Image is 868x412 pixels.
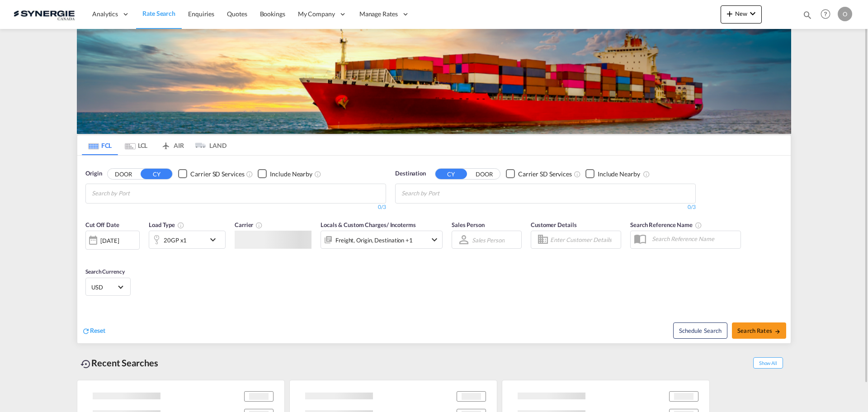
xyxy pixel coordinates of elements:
span: Cut Off Date [85,221,119,228]
span: Analytics [92,9,118,19]
span: Show All [753,357,783,369]
div: icon-magnify [802,10,812,24]
div: 0/3 [395,204,696,211]
md-icon: icon-magnify [802,10,812,20]
md-tab-item: LCL [118,135,154,155]
span: Search Reference Name [630,221,702,228]
md-icon: Unchecked: Ignores neighbouring ports when fetching rates.Checked : Includes neighbouring ports w... [643,170,650,178]
span: Search Currency [85,268,125,275]
span: Sales Person [452,221,485,228]
md-icon: icon-plus 400-fg [724,8,735,19]
span: Reset [90,327,105,334]
md-icon: The selected Trucker/Carrierwill be displayed in the rate results If the rates are from another f... [255,222,263,229]
span: Origin [85,169,102,178]
input: Enter Customer Details [550,233,618,246]
md-checkbox: Checkbox No Ink [178,169,244,179]
span: My Company [298,9,335,19]
md-select: Select Currency: $ USDUnited States Dollar [90,280,126,294]
div: Include Nearby [598,170,640,179]
div: O [838,7,852,21]
md-tab-item: LAND [190,135,226,155]
md-datepicker: Select [85,249,92,261]
md-icon: icon-backup-restore [80,359,91,369]
md-icon: icon-chevron-down [208,234,223,245]
button: CY [141,169,172,179]
md-checkbox: Checkbox No Ink [506,169,572,179]
md-icon: icon-airplane [160,140,171,147]
div: [DATE] [85,231,140,250]
div: icon-refreshReset [82,326,105,336]
span: USD [91,283,117,291]
md-select: Sales Person [471,233,505,246]
div: [DATE] [100,237,119,245]
span: Locals & Custom Charges [321,221,416,228]
md-icon: icon-arrow-right [774,328,781,335]
span: Carrier [235,221,263,228]
input: Chips input. [92,186,178,201]
md-icon: Unchecked: Search for CY (Container Yard) services for all selected carriers.Checked : Search for... [246,170,253,178]
md-chips-wrap: Chips container with autocompletion. Enter the text area, type text to search, and then use the u... [90,184,181,201]
button: Note: By default Schedule search will only considerorigin ports, destination ports and cut off da... [673,322,727,339]
img: LCL+%26+FCL+BACKGROUND.png [77,29,791,134]
span: Destination [395,169,426,178]
md-icon: icon-chevron-down [429,234,440,245]
button: Search Ratesicon-arrow-right [732,322,786,339]
md-icon: Unchecked: Search for CY (Container Yard) services for all selected carriers.Checked : Search for... [574,170,581,178]
div: 20GP x1icon-chevron-down [149,231,226,249]
div: Recent Searches [77,353,162,373]
span: / Incoterms [387,221,416,228]
span: Load Type [149,221,184,228]
span: Manage Rates [359,9,398,19]
div: Help [818,6,838,23]
span: Quotes [227,10,247,18]
button: CY [435,169,467,179]
span: Search Rates [737,327,781,334]
div: 0/3 [85,204,386,211]
div: OriginDOOR CY Checkbox No InkUnchecked: Search for CY (Container Yard) services for all selected ... [77,156,791,343]
md-icon: icon-information-outline [177,222,184,229]
md-tab-item: FCL [82,135,118,155]
span: New [724,10,758,17]
md-checkbox: Checkbox No Ink [258,169,312,179]
div: Freight Origin Destination Factory Stuffingicon-chevron-down [321,231,443,249]
span: Customer Details [531,221,576,228]
span: Enquiries [188,10,214,18]
div: Include Nearby [270,170,312,179]
button: icon-plus 400-fgNewicon-chevron-down [721,5,762,24]
button: DOOR [108,169,139,179]
md-chips-wrap: Chips container with autocompletion. Enter the text area, type text to search, and then use the u... [400,184,491,201]
md-tab-item: AIR [154,135,190,155]
md-checkbox: Checkbox No Ink [585,169,640,179]
span: Help [818,6,833,22]
md-icon: Your search will be saved by the below given name [695,222,702,229]
input: Search Reference Name [647,232,741,246]
div: 20GP x1 [164,234,187,246]
md-icon: icon-chevron-down [747,8,758,19]
md-icon: icon-refresh [82,327,90,335]
md-icon: Unchecked: Ignores neighbouring ports when fetching rates.Checked : Includes neighbouring ports w... [314,170,321,178]
button: DOOR [468,169,500,179]
md-pagination-wrapper: Use the left and right arrow keys to navigate between tabs [82,135,226,155]
div: Carrier SD Services [518,170,572,179]
img: 1f56c880d42311ef80fc7dca854c8e59.png [14,4,75,24]
span: Bookings [260,10,285,18]
div: Freight Origin Destination Factory Stuffing [335,234,413,246]
input: Chips input. [401,186,487,201]
div: Carrier SD Services [190,170,244,179]
span: Rate Search [142,9,175,17]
